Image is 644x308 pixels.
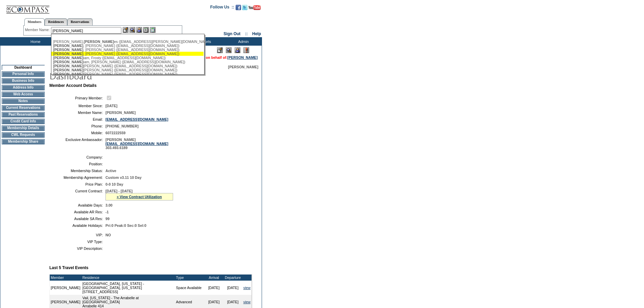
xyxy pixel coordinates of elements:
a: Become our fan on Facebook [236,7,241,11]
a: Reservations [67,18,93,25]
span: [PERSON_NAME] [53,68,83,72]
td: Member [50,275,81,281]
div: , [PERSON_NAME] ([EMAIL_ADDRESS][DOMAIN_NAME]) [53,44,202,48]
div: Member Name: [25,27,51,33]
img: Impersonate [136,27,142,33]
img: Log Concern/Member Elevation [243,47,249,53]
span: [PERSON_NAME] [105,111,136,115]
a: view [243,286,251,290]
td: [DATE] [223,281,242,295]
img: View [129,27,135,33]
td: Price Plan: [52,182,103,186]
td: Home [15,37,54,46]
b: Member Account Details [49,83,97,88]
td: [GEOGRAPHIC_DATA], [US_STATE] - [GEOGRAPHIC_DATA], [US_STATE] [STREET_ADDRESS] [81,281,175,295]
td: Current Reservations [2,105,45,111]
div: [PERSON_NAME] ([EMAIL_ADDRESS][DOMAIN_NAME]) [53,68,202,72]
span: -1 [105,210,109,214]
td: Business Info [2,78,45,84]
span: [PERSON_NAME] [53,60,83,64]
td: Past Reservations [2,112,45,117]
span: [PERSON_NAME] [84,40,114,44]
img: b_edit.gif [123,27,128,33]
a: Follow us on Twitter [242,7,247,11]
td: Address Info [2,85,45,90]
a: [EMAIL_ADDRESS][DOMAIN_NAME] [105,117,168,121]
td: Available Holidays: [52,223,103,228]
span: [PERSON_NAME] [53,72,83,76]
img: Edit Mode [217,47,223,53]
td: Web Access [2,92,45,97]
span: [PERSON_NAME] [53,64,83,68]
span: NO [105,233,111,237]
a: [PERSON_NAME] [228,55,258,60]
div: [PERSON_NAME] ([EMAIL_ADDRESS][DOMAIN_NAME]) [53,72,202,76]
a: Sign Out [223,31,240,36]
td: Departure [223,275,242,281]
span: Pri:0 Peak:0 Sec:0 Sel:0 [105,223,146,228]
td: Available AR Res: [52,210,103,214]
span: 3.00 [105,203,113,207]
td: Membership Agreement: [52,175,103,180]
td: Phone: [52,124,103,128]
img: Subscribe to our YouTube Channel [248,5,261,10]
td: Current Contract: [52,189,103,200]
a: Help [252,31,261,36]
td: Space Available [175,281,205,295]
img: b_calculator.gif [150,27,156,33]
td: Follow Us :: [210,4,234,12]
span: [PERSON_NAME] [228,65,258,69]
a: Members [24,18,45,26]
img: pgTtlDashboard.gif [49,69,184,82]
span: You are acting on behalf of: [180,55,258,60]
span: 99 [105,217,110,221]
span: Custom v3.11 10 Day [105,175,142,180]
div: iam, [PERSON_NAME] ([EMAIL_ADDRESS][DOMAIN_NAME]) [53,60,202,64]
td: [DATE] [205,281,223,295]
div: [PERSON_NAME], es ([EMAIL_ADDRESS][PERSON_NAME][DOMAIN_NAME]) [53,40,202,44]
span: 0-0 10 Day [105,182,123,186]
td: Admin [223,37,262,46]
div: [PERSON_NAME] ([EMAIL_ADDRESS][DOMAIN_NAME]) [53,64,202,68]
td: Notes [2,98,45,104]
span: [DATE] - [DATE] [105,189,133,193]
td: Member Name: [52,111,103,115]
img: Impersonate [235,47,240,53]
td: VIP: [52,233,103,237]
a: » View Contract Utilization [117,195,162,199]
span: [PHONE_NUMBER] [105,124,139,128]
td: Personal Info [2,71,45,77]
td: Member Since: [52,104,103,108]
td: Email: [52,117,103,121]
a: Subscribe to our YouTube Channel [248,7,261,11]
td: Membership Share [2,139,45,144]
td: Exclusive Ambassador: [52,138,103,150]
img: Reservations [143,27,149,33]
a: Residences [45,18,67,25]
a: view [243,300,251,304]
td: VIP Type: [52,240,103,244]
img: Follow us on Twitter [242,5,247,10]
td: Type [175,275,205,281]
span: [PERSON_NAME] [53,48,83,52]
span: [PERSON_NAME] 303.493.6189 [105,138,168,150]
td: VIP Description: [52,246,103,251]
td: Available Days: [52,203,103,207]
span: [PERSON_NAME] [53,44,83,48]
span: [PERSON_NAME] [53,56,83,60]
td: Credit Card Info [2,119,45,124]
img: Become our fan on Facebook [236,5,241,10]
td: Primary Member: [52,95,103,101]
td: Membership Status: [52,169,103,173]
td: Membership Details [2,125,45,131]
span: [DATE] [105,104,117,108]
td: [PERSON_NAME] [50,281,81,295]
td: Available SA Res: [52,217,103,221]
td: CWL Requests [2,132,45,138]
td: Residence [81,275,175,281]
td: Mobile: [52,131,103,135]
td: Arrival [205,275,223,281]
a: [EMAIL_ADDRESS][DOMAIN_NAME] [105,142,168,146]
div: , [PERSON_NAME] ([EMAIL_ADDRESS][DOMAIN_NAME]) [53,52,202,56]
td: Dashboard [2,65,45,70]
